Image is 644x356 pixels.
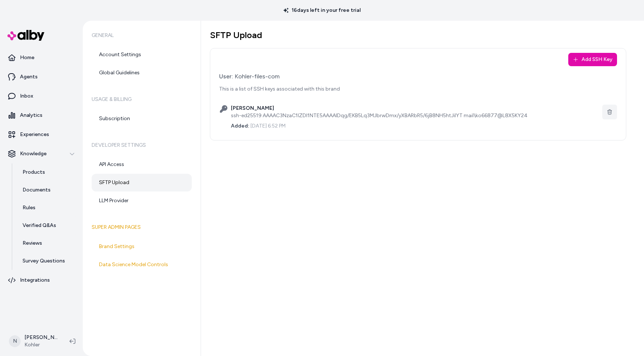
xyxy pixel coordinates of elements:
[20,112,42,119] p: Analytics
[15,199,80,217] a: Rules
[92,238,192,255] a: Brand Settings
[7,30,44,41] img: alby Logo
[3,145,80,163] button: Knowledge
[20,73,38,81] p: Agents
[210,30,626,41] h1: SFTP Upload
[219,72,617,81] div: Kohler-files-com
[231,119,599,130] div: [DATE] 6:52 PM
[92,110,192,128] a: Subscription
[231,112,599,119] div: ssh-ed25519 AAAAC3NzaC1lZDI1NTE5AAAAIDqg/EKB5Lq3MJbrwDmx/yXBARbR5/6jB8NH5htJiIYT mail\ko66877@L8X...
[92,174,192,191] a: SFTP Upload
[23,186,51,194] p: Documents
[92,217,192,238] h6: Super Admin Pages
[15,234,80,252] a: Reviews
[15,252,80,270] a: Survey Questions
[15,163,80,181] a: Products
[20,92,33,100] p: Inbox
[15,181,80,199] a: Documents
[219,85,617,93] p: This is a list of SSH keys associated with this brand
[231,123,249,129] span: Added:
[24,334,58,341] p: [PERSON_NAME]
[92,156,192,173] a: API Access
[23,257,65,265] p: Survey Questions
[3,49,80,67] a: Home
[3,271,80,289] a: Integrations
[568,53,617,66] button: Add SSH Key
[92,64,192,82] a: Global Guidelines
[24,341,58,349] span: Kohler
[92,46,192,64] a: Account Settings
[92,135,192,156] h6: Developer Settings
[3,87,80,105] a: Inbox
[3,68,80,86] a: Agents
[3,126,80,143] a: Experiences
[92,89,192,110] h6: Usage & Billing
[219,73,233,80] span: User:
[4,329,64,353] button: N[PERSON_NAME]Kohler
[3,106,80,124] a: Analytics
[23,240,42,247] p: Reviews
[92,25,192,46] h6: General
[15,217,80,234] a: Verified Q&As
[20,277,50,284] p: Integrations
[23,222,56,229] p: Verified Q&As
[20,150,47,157] p: Knowledge
[92,192,192,210] a: LLM Provider
[231,105,599,112] h3: [PERSON_NAME]
[92,256,192,274] a: Data Science Model Controls
[9,335,21,347] span: N
[20,131,49,138] p: Experiences
[279,7,365,14] p: 16 days left in your free trial
[23,204,35,211] p: Rules
[23,169,45,176] p: Products
[20,54,34,61] p: Home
